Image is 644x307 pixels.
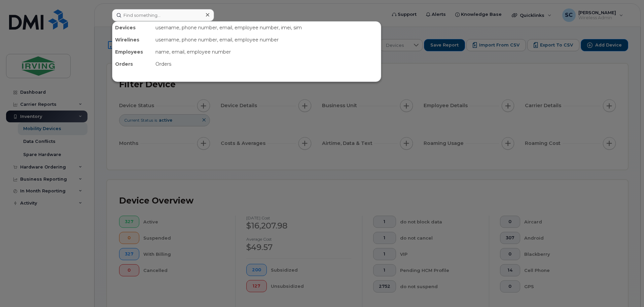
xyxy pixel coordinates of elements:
[153,22,381,34] div: username, phone number, email, employee number, imei, sim
[112,46,153,58] div: Employees
[153,46,381,58] div: name, email, employee number
[112,22,153,34] div: Devices
[153,34,381,46] div: username, phone number, email, employee number
[112,34,153,46] div: Wirelines
[112,58,153,70] div: Orders
[153,58,381,70] div: Orders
